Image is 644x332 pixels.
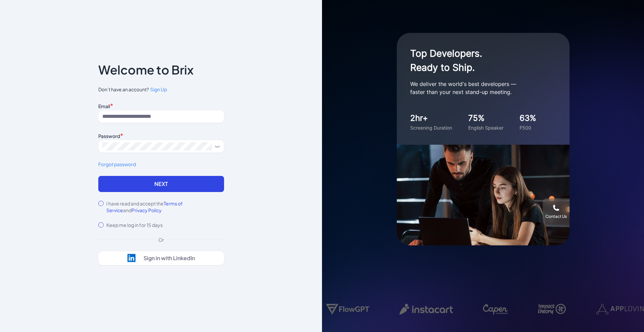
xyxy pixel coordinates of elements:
[520,124,536,131] div: F500
[543,198,570,225] button: Contact Us
[98,103,110,109] label: Email
[98,86,224,93] span: Don’t have an account?
[410,124,452,131] div: Screening Duration
[468,112,503,124] div: 75%
[150,86,167,92] span: Sign Up
[98,133,120,139] label: Password
[98,251,224,265] button: Sign in with LinkedIn
[131,207,162,213] span: Privacy Policy
[545,214,567,219] div: Contact Us
[410,80,544,96] p: We deliver the world's best developers — faster than your next stand-up meeting.
[153,236,169,243] div: Or
[98,176,224,192] button: Next
[468,124,503,131] div: English Speaker
[520,112,536,124] div: 63%
[144,255,195,262] div: Sign in with LinkedIn
[410,46,544,75] h1: Top Developers. Ready to Ship.
[98,64,194,75] p: Welcome to Brix
[106,222,163,228] label: Keep me log in for 15 days
[149,86,167,93] a: Sign Up
[98,161,224,168] a: Forgot password
[106,200,224,214] label: I have read and accept the and
[106,200,183,213] span: Terms of Service
[410,112,452,124] div: 2hr+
